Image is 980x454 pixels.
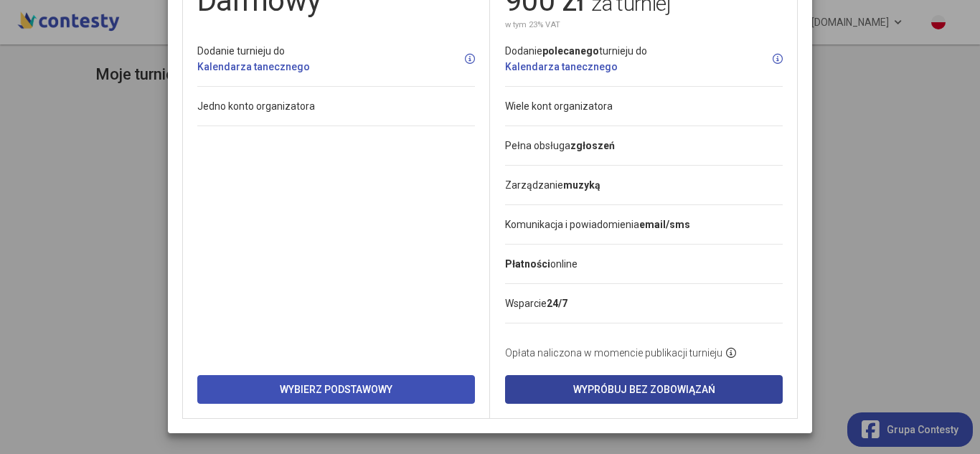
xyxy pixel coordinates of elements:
li: Opłata naliczona w momencie publikacji turnieju [505,323,783,361]
strong: polecanego [542,45,599,57]
strong: 24/7 [547,298,567,309]
li: Zarządzanie [505,166,783,205]
strong: zgłoszeń [570,140,615,151]
a: Kalendarza tanecznego [505,61,618,72]
li: Wsparcie [505,284,783,323]
button: Wybierz Podstawowy [197,375,475,404]
li: Wiele kont organizatora [505,87,783,126]
li: online [505,245,783,284]
strong: Płatności [505,258,550,270]
div: Dodanie turnieju do [505,43,647,75]
strong: muzyką [563,179,600,191]
div: Dodanie turnieju do [197,43,310,75]
li: Jedno konto organizatora [197,87,475,126]
button: Wypróbuj bez zobowiązań [505,375,783,404]
li: Komunikacja i powiadomienia [505,205,783,245]
strong: email/sms [639,219,690,230]
small: w tym 23% VAT [505,19,560,32]
a: Kalendarza tanecznego [197,61,310,72]
li: Pełna obsługa [505,126,783,166]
